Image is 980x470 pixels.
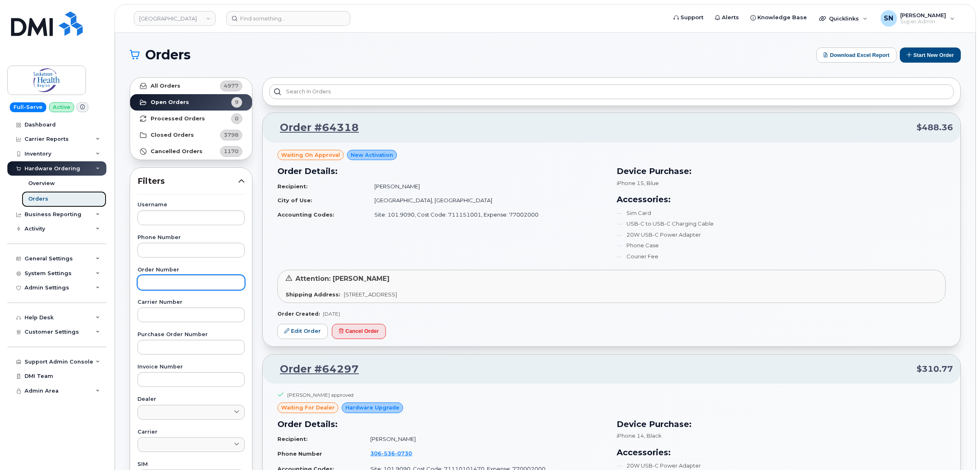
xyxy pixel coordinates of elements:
[277,436,308,442] strong: Recipient:
[351,151,393,159] span: New Activation
[286,291,340,298] strong: Shipping Address:
[277,197,312,203] strong: City of Use:
[617,209,946,217] li: Sim Card
[151,115,205,122] strong: Processed Orders
[617,193,946,206] h3: Accessories:
[363,432,606,446] td: [PERSON_NAME]
[151,99,189,106] strong: Open Orders
[137,462,245,467] label: SIM
[917,363,953,375] span: $310.77
[917,122,953,133] span: $488.36
[130,94,252,111] a: Open Orders9
[269,84,954,99] input: Search in orders
[151,132,194,138] strong: Closed Orders
[281,151,340,159] span: Waiting On Approval
[130,143,252,160] a: Cancelled Orders1170
[816,47,897,63] button: Download Excel Report
[137,332,245,337] label: Purchase Order Number
[644,180,659,186] span: , Blue
[344,291,397,298] span: [STREET_ADDRESS]
[277,418,607,430] h3: Order Details:
[367,179,606,194] td: [PERSON_NAME]
[367,208,606,222] td: Site: 101.9090, Cost Code: 711151001, Expense: 77002000
[617,446,946,459] h3: Accessories:
[287,391,354,398] div: [PERSON_NAME] approved
[137,397,245,402] label: Dealer
[270,120,359,135] a: Order #64318
[617,432,644,439] span: iPhone 14
[332,324,386,339] button: Cancel Order
[235,115,239,122] span: 0
[137,300,245,305] label: Carrier Number
[151,83,180,89] strong: All Orders
[224,131,239,139] span: 3798
[145,49,191,61] span: Orders
[295,275,390,282] span: Attention: [PERSON_NAME]
[137,235,245,240] label: Phone Number
[900,47,961,63] button: Start New Order
[137,364,245,370] label: Invoice Number
[617,165,946,177] h3: Device Purchase:
[367,193,606,208] td: [GEOGRAPHIC_DATA], [GEOGRAPHIC_DATA]
[137,202,245,208] label: Username
[130,111,252,127] a: Processed Orders0
[617,418,946,430] h3: Device Purchase:
[235,98,239,106] span: 9
[151,148,203,155] strong: Cancelled Orders
[617,220,946,228] li: USB-C to USB-C Charging Cable
[370,450,422,456] a: 3065360730
[224,82,239,90] span: 4977
[224,147,239,155] span: 1170
[277,324,328,339] a: Edit Order
[277,311,320,317] strong: Order Created:
[323,311,340,317] span: [DATE]
[130,78,252,94] a: All Orders4977
[395,450,412,456] span: 0730
[381,450,395,456] span: 536
[644,432,662,439] span: , Black
[345,404,399,411] span: Hardware Upgrade
[277,450,322,457] strong: Phone Number
[277,165,607,177] h3: Order Details:
[277,211,334,218] strong: Accounting Codes:
[137,175,238,187] span: Filters
[270,362,359,377] a: Order #64297
[277,183,308,190] strong: Recipient:
[617,242,946,249] li: Phone Case
[130,127,252,143] a: Closed Orders3798
[281,404,335,411] span: waiting for dealer
[617,180,644,186] span: iPhone 15
[137,429,245,435] label: Carrier
[944,434,974,464] iframe: Messenger Launcher
[617,462,946,470] li: 20W USB-C Power Adapter
[617,253,946,260] li: Courier Fee
[370,450,412,456] span: 306
[617,231,946,239] li: 20W USB-C Power Adapter
[137,267,245,273] label: Order Number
